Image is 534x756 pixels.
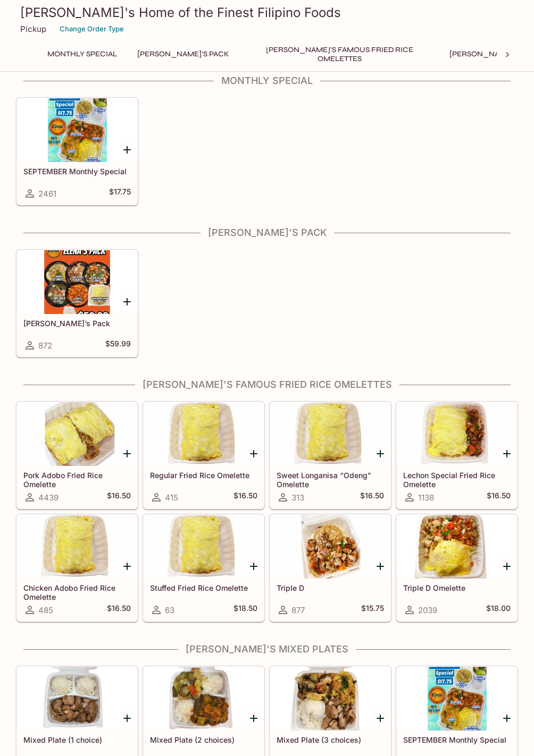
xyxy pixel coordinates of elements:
h5: Triple D Omelette [403,583,511,592]
button: Add Elena’s Pack [120,295,133,308]
a: Stuffed Fried Rice Omelette63$18.50 [143,514,264,622]
h4: [PERSON_NAME]'s Pack [16,227,518,239]
h5: SEPTEMBER Monthly Special [23,167,131,176]
h5: Regular Fried Rice Omelette [150,471,257,480]
a: Chicken Adobo Fried Rice Omelette485$16.50 [16,514,138,622]
span: 2039 [418,605,437,615]
div: Triple D Omelette [397,515,517,579]
button: Add Stuffed Fried Rice Omelette [247,559,260,573]
h5: Mixed Plate (2 choices) [150,735,257,744]
span: 313 [291,492,304,503]
button: Add Chicken Adobo Fried Rice Omelette [120,559,133,573]
span: 2461 [38,189,56,199]
div: Mixed Plate (1 choice) [17,667,137,730]
h5: Mixed Plate (1 choice) [23,735,131,744]
h5: $18.50 [233,604,257,616]
button: Add Sweet Longanisa “Odeng” Omelette [373,447,387,460]
span: 877 [291,605,305,615]
h5: Mixed Plate (3 choices) [277,735,384,744]
h4: Monthly Special [16,75,518,87]
div: Regular Fried Rice Omelette [144,402,264,466]
div: Chicken Adobo Fried Rice Omelette [17,515,137,579]
button: Add SEPTEMBER Monthly Special [120,143,133,156]
a: Sweet Longanisa “Odeng” Omelette313$16.50 [270,402,391,509]
button: [PERSON_NAME]'s Pack [131,47,235,62]
button: Add Mixed Plate (1 choice) [120,711,133,725]
div: SEPTEMBER Monthly Special [17,98,137,162]
span: 4439 [38,492,59,503]
a: Pork Adobo Fried Rice Omelette4439$16.50 [16,402,138,509]
a: Regular Fried Rice Omelette415$16.50 [143,402,264,509]
button: Monthly Special [41,47,123,62]
div: Stuffed Fried Rice Omelette [144,515,264,579]
h5: Pork Adobo Fried Rice Omelette [23,471,131,488]
h3: [PERSON_NAME]'s Home of the Finest Filipino Foods [20,4,514,21]
h5: $15.75 [361,604,384,616]
a: Triple D Omelette2039$18.00 [396,514,518,622]
div: Sweet Longanisa “Odeng” Omelette [270,402,390,466]
button: Add Lechon Special Fried Rice Omelette [500,447,513,460]
button: Add Mixed Plate (2 choices) [247,711,260,725]
span: 415 [165,492,178,503]
span: 485 [38,605,53,615]
div: Mixed Plate (2 choices) [144,667,264,730]
span: 63 [165,605,174,615]
div: Lechon Special Fried Rice Omelette [397,402,517,466]
h5: $16.50 [107,491,131,504]
a: SEPTEMBER Monthly Special2461$17.75 [16,98,138,205]
h5: Sweet Longanisa “Odeng” Omelette [277,471,384,488]
h5: $16.50 [107,604,131,616]
button: Change Order Type [55,21,129,37]
p: Pickup [20,24,46,34]
div: Mixed Plate (3 choices) [270,667,390,730]
button: Add Pork Adobo Fried Rice Omelette [120,447,133,460]
h5: SEPTEMBER Monthly Special [403,735,511,744]
button: [PERSON_NAME]'s Famous Fried Rice Omelettes [244,47,435,62]
a: [PERSON_NAME]’s Pack872$59.99 [16,250,138,357]
button: Add Regular Fried Rice Omelette [247,447,260,460]
h5: Triple D [277,583,384,592]
h5: Lechon Special Fried Rice Omelette [403,471,511,488]
h5: Stuffed Fried Rice Omelette [150,583,257,592]
button: Add Triple D Omelette [500,559,513,573]
h5: $16.50 [487,491,511,504]
button: Add Triple D [373,559,387,573]
div: Triple D [270,515,390,579]
a: Lechon Special Fried Rice Omelette1138$16.50 [396,402,518,509]
div: Pork Adobo Fried Rice Omelette [17,402,137,466]
h5: $16.50 [360,491,384,504]
span: 1138 [418,492,434,503]
h5: $16.50 [233,491,257,504]
h4: [PERSON_NAME]'s Famous Fried Rice Omelettes [16,379,518,390]
button: Add SEPTEMBER Monthly Special [500,711,513,725]
span: 872 [38,341,52,351]
div: Elena’s Pack [17,250,137,314]
h5: [PERSON_NAME]’s Pack [23,319,131,328]
button: Add Mixed Plate (3 choices) [373,711,387,725]
h4: [PERSON_NAME]'s Mixed Plates [16,643,518,655]
h5: $59.99 [105,339,131,352]
div: SEPTEMBER Monthly Special [397,667,517,730]
h5: Chicken Adobo Fried Rice Omelette [23,583,131,601]
h5: $17.75 [109,187,131,200]
h5: $18.00 [486,604,511,616]
a: Triple D877$15.75 [270,514,391,622]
